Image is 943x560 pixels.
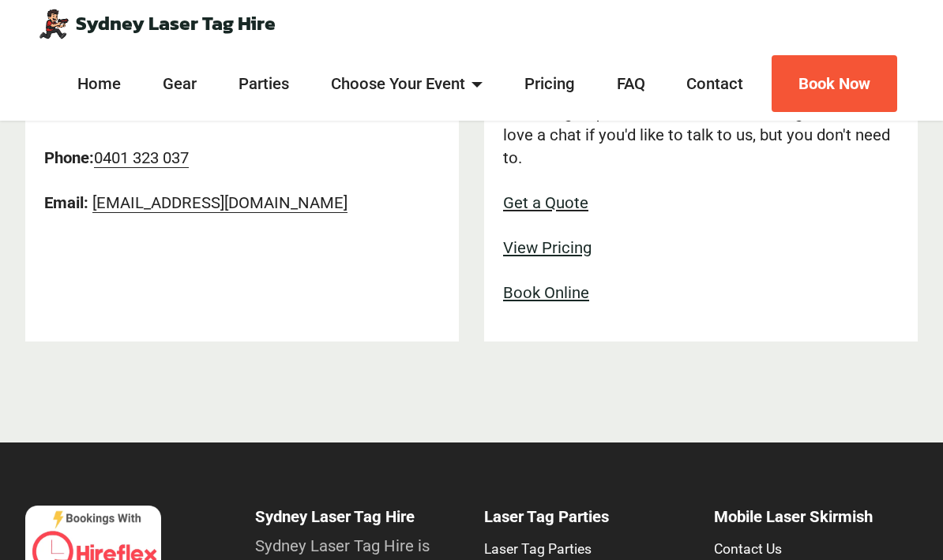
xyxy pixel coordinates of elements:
strong: Laser Tag Parties [484,507,609,526]
a: Get a Quote [503,193,588,212]
p: You can get quotes and book our laser tag online! We love a chat if you'd like to talk to us, but... [503,102,899,304]
a: Contact Us [714,541,782,557]
a: Parties [234,73,294,95]
strong: Sydney Laser Tag Hire [255,507,415,526]
a: Choose Your Event [326,73,487,95]
a: Pricing [520,73,580,95]
a: Sydney Laser Tag Hire [76,14,276,34]
a: Contact [682,73,748,95]
a: FAQ [611,73,649,95]
a: View Pricing [503,238,592,257]
a: Book Now [772,55,897,112]
a: Laser Tag Parties [484,541,592,557]
img: Mobile Laser Tag Parties Sydney [38,8,70,39]
a: Home [73,73,126,95]
a: Book Online [503,283,589,302]
a: Gear [158,73,201,95]
strong: Phone: [44,148,94,167]
strong: Mobile Laser Skirmish [714,507,873,526]
strong: Email: [44,193,88,212]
